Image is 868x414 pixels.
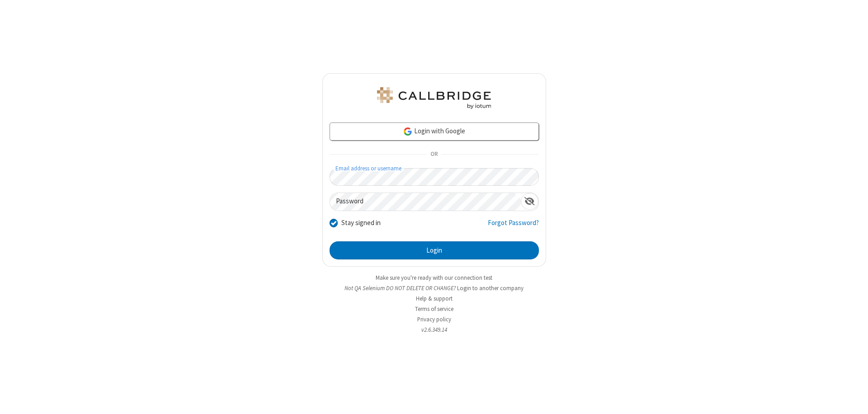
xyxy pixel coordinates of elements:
img: google-icon.png [403,127,413,136]
a: Login with Google [330,122,539,141]
a: Terms of service [415,305,453,313]
button: Login to another company [457,284,524,292]
label: Stay signed in [341,218,381,228]
li: v2.6.349.14 [322,325,546,334]
a: Privacy policy [417,315,451,323]
li: Not QA Selenium DO NOT DELETE OR CHANGE? [322,284,546,292]
div: Show password [521,193,538,210]
a: Make sure you're ready with our connection test [376,274,492,282]
a: Forgot Password? [488,218,539,235]
input: Password [330,193,521,211]
input: Email address or username [330,168,539,186]
img: QA Selenium DO NOT DELETE OR CHANGE [375,87,493,109]
span: OR [427,148,441,161]
a: Help & support [416,295,453,302]
button: Login [330,241,539,259]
